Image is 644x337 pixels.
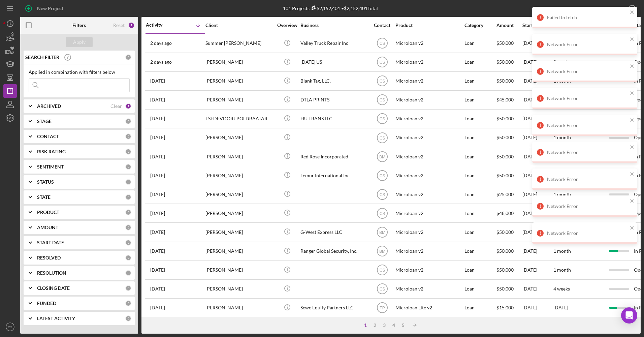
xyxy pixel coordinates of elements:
[379,41,385,46] text: CS
[496,154,514,159] span: $50,000
[37,134,59,139] b: CONTACT
[395,242,463,260] div: Microloan v2
[125,285,131,291] div: 0
[37,270,66,276] b: RESOLUTION
[29,69,130,75] div: Applied in combination with filters below
[553,267,571,273] time: 1 month
[275,23,300,28] div: Overview
[205,34,273,52] div: Summer [PERSON_NAME]
[522,166,553,184] div: [DATE]
[300,148,368,165] div: Red Rose Incorporated
[522,72,553,90] div: [DATE]
[125,179,131,185] div: 0
[150,116,165,121] time: 2025-10-06 16:58
[379,287,385,292] text: CS
[25,55,59,60] b: SEARCH FILTER
[395,129,463,147] div: Microloan v2
[205,261,273,279] div: [PERSON_NAME]
[37,149,66,154] b: RISK RATING
[125,54,131,60] div: 0
[37,119,52,124] b: STAGE
[125,240,131,246] div: 0
[37,301,56,306] b: FUNDED
[125,103,131,109] div: 1
[496,134,514,140] span: $50,000
[547,177,628,182] div: Network Error
[547,150,628,155] div: Network Error
[522,129,553,147] div: [DATE]
[603,2,641,15] button: Export
[205,223,273,241] div: [PERSON_NAME]
[395,110,463,128] div: Microloan v2
[621,307,637,324] div: Open Intercom Messenger
[125,194,131,200] div: 0
[8,325,12,329] text: CS
[379,135,385,140] text: CS
[37,285,70,291] b: CLOSING DATE
[66,37,93,47] button: Apply
[547,204,628,209] div: Network Error
[464,110,496,128] div: Loan
[369,23,395,28] div: Contact
[395,280,463,298] div: Microloan v2
[379,154,385,159] text: BM
[464,148,496,165] div: Loan
[464,53,496,71] div: Loan
[547,96,628,101] div: Network Error
[150,192,165,197] time: 2025-10-02 23:08
[205,148,273,165] div: [PERSON_NAME]
[37,103,61,109] b: ARCHIVED
[125,315,131,321] div: 0
[150,229,165,235] time: 2025-09-29 21:00
[630,9,635,16] button: close
[150,135,165,140] time: 2025-10-03 18:30
[522,148,553,165] div: [DATE]
[125,255,131,261] div: 0
[496,23,522,28] div: Amount
[125,300,131,306] div: 0
[547,231,628,236] div: Network Error
[522,299,553,317] div: [DATE]
[37,164,64,170] b: SENTIMENT
[73,37,86,47] div: Apply
[300,110,368,128] div: HU TRANS LLC
[300,72,368,90] div: Blank Tag, LLC.
[113,23,125,28] div: Reset
[300,166,368,184] div: Lemur International Inc
[464,34,496,52] div: Loan
[496,78,514,84] span: $50,000
[205,91,273,109] div: [PERSON_NAME]
[395,261,463,279] div: Microloan v2
[379,79,385,84] text: CS
[522,280,553,298] div: [DATE]
[522,204,553,222] div: [DATE]
[464,129,496,147] div: Loan
[496,210,514,216] span: $48,000
[379,230,385,235] text: BM
[522,185,553,203] div: [DATE]
[630,198,635,205] button: close
[464,91,496,109] div: Loan
[496,286,514,292] span: $50,000
[150,154,165,159] time: 2025-10-03 18:21
[547,123,628,128] div: Network Error
[395,299,463,317] div: Microloan Lite v2
[205,242,273,260] div: [PERSON_NAME]
[125,224,131,231] div: 0
[630,117,635,124] button: close
[379,192,385,197] text: CS
[547,15,628,20] div: Failed to fetch
[37,225,58,230] b: AMOUNT
[379,268,385,273] text: CS
[464,166,496,184] div: Loan
[395,166,463,184] div: Microloan v2
[20,2,70,15] button: New Project
[125,133,131,140] div: 0
[522,242,553,260] div: [DATE]
[379,249,385,254] text: BM
[37,194,51,200] b: STATE
[300,91,368,109] div: DTLA PRINTS
[205,129,273,147] div: [PERSON_NAME]
[310,5,340,11] div: $2,152,401
[300,23,368,28] div: Business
